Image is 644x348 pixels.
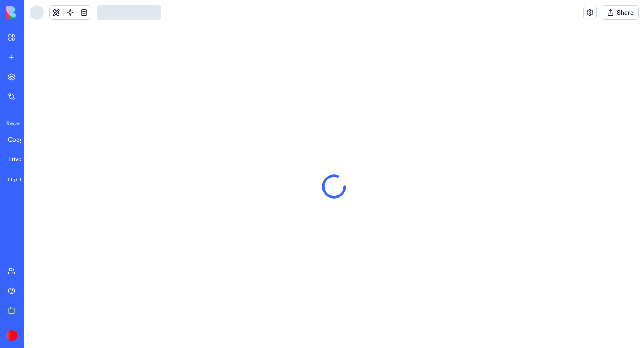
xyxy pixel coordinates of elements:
[3,150,38,168] a: TriviaTalk
[3,170,38,188] a: י.א פרגולות ודקים
[8,155,33,164] div: TriviaTalk
[8,174,33,183] div: י.א פרגולות ודקים
[8,135,33,144] div: Google Review Link Generator
[6,330,17,341] img: ACg8ocKkVFSaPLrOoQeBSeFMyjk5rxEBDp8JnGzG-yG5m9aS5dipWHRM=s96-c
[3,131,38,149] a: Google Review Link Generator
[602,5,639,20] button: Share
[3,120,21,127] span: Recent
[6,6,62,19] img: logo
